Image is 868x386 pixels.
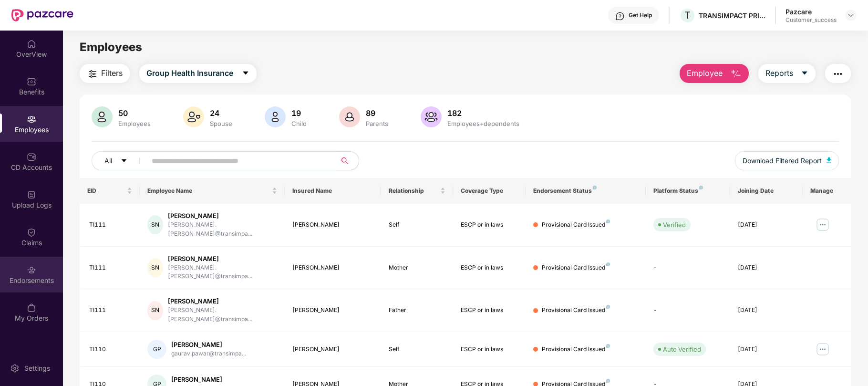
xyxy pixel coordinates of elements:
[292,306,373,315] div: [PERSON_NAME]
[89,345,132,354] div: TI110
[146,67,233,79] span: Group Health Insurance
[461,345,518,354] div: ESCP or in laws
[364,108,390,118] div: 89
[335,157,354,165] span: search
[80,64,130,83] button: Filters
[629,11,652,19] div: Get Help
[80,178,140,204] th: EID
[147,215,163,234] div: SN
[663,344,701,354] div: Auto Verified
[765,67,793,79] span: Reports
[542,220,610,230] div: Provisional Card Issued
[289,120,309,127] div: Child
[738,345,795,354] div: [DATE]
[171,349,246,358] div: gaurav.pawar@transimpa...
[680,64,749,83] button: Employee
[815,342,830,357] img: manageButton
[738,263,795,272] div: [DATE]
[116,120,153,127] div: Employees
[815,217,830,232] img: manageButton
[27,228,36,237] img: svg+xml;base64,PHN2ZyBpZD0iQ2xhaW0iIHhtbG5zPSJodHRwOi8vd3d3LnczLm9yZy8yMDAwL3N2ZyIgd2lkdGg9IjIwIi...
[738,306,795,315] div: [DATE]
[147,340,166,359] div: GP
[421,106,442,127] img: svg+xml;base64,PHN2ZyB4bWxucz0iaHR0cDovL3d3dy53My5vcmcvMjAwMC9zdmciIHhtbG5zOnhsaW5rPSJodHRwOi8vd3...
[140,178,284,204] th: Employee Name
[615,11,625,21] img: svg+xml;base64,PHN2ZyBpZD0iSGVscC0zMngzMiIgeG1sbnM9Imh0dHA6Ly93d3cudzMub3JnLzIwMDAvc3ZnIiB3aWR0aD...
[389,220,446,230] div: Self
[292,263,373,272] div: [PERSON_NAME]
[27,39,36,49] img: svg+xml;base64,PHN2ZyBpZD0iSG9tZSIgeG1sbnM9Imh0dHA6Ly93d3cudzMub3JnLzIwMDAvc3ZnIiB3aWR0aD0iMjAiIG...
[168,220,277,239] div: [PERSON_NAME].[PERSON_NAME]@transimpa...
[730,68,742,80] img: svg+xml;base64,PHN2ZyB4bWxucz0iaHR0cDovL3d3dy53My5vcmcvMjAwMC9zdmciIHhtbG5zOnhsaW5rPSJodHRwOi8vd3...
[738,220,795,230] div: [DATE]
[27,77,36,86] img: svg+xml;base64,PHN2ZyBpZD0iQmVuZWZpdHMiIHhtbG5zPSJodHRwOi8vd3d3LnczLm9yZy8yMDAwL3N2ZyIgd2lkdGg9Ij...
[743,156,822,166] span: Download Filtered Report
[27,265,36,275] img: svg+xml;base64,PHN2ZyBpZD0iRW5kb3JzZW1lbnRzIiB4bWxucz0iaHR0cDovL3d3dy53My5vcmcvMjAwMC9zdmciIHdpZH...
[542,306,610,315] div: Provisional Card Issued
[147,301,163,320] div: SN
[606,344,610,348] img: svg+xml;base64,PHN2ZyB4bWxucz0iaHR0cDovL3d3dy53My5vcmcvMjAwMC9zdmciIHdpZHRoPSI4IiBoZWlnaHQ9IjgiIH...
[171,375,246,384] div: [PERSON_NAME]
[593,186,597,189] img: svg+xml;base64,PHN2ZyB4bWxucz0iaHR0cDovL3d3dy53My5vcmcvMjAwMC9zdmciIHdpZHRoPSI4IiBoZWlnaHQ9IjgiIH...
[758,64,816,83] button: Reportscaret-down
[453,178,526,204] th: Coverage Type
[242,69,249,78] span: caret-down
[80,40,142,54] span: Employees
[389,345,446,354] div: Self
[292,345,373,354] div: [PERSON_NAME]
[104,156,112,166] span: All
[847,11,855,19] img: svg+xml;base64,PHN2ZyBpZD0iRHJvcGRvd24tMzJ4MzIiIHhtbG5zPSJodHRwOi8vd3d3LnczLm9yZy8yMDAwL3N2ZyIgd2...
[92,106,113,127] img: svg+xml;base64,PHN2ZyB4bWxucz0iaHR0cDovL3d3dy53My5vcmcvMjAwMC9zdmciIHhtbG5zOnhsaW5rPSJodHRwOi8vd3...
[730,178,803,204] th: Joining Date
[335,151,359,170] button: search
[646,247,730,290] td: -
[785,16,837,24] div: Customer_success
[121,157,127,165] span: caret-down
[27,115,36,124] img: svg+xml;base64,PHN2ZyBpZD0iRW1wbG95ZWVzIiB4bWxucz0iaHR0cDovL3d3dy53My5vcmcvMjAwMC9zdmciIHdpZHRoPS...
[542,263,610,272] div: Provisional Card Issued
[606,262,610,266] img: svg+xml;base64,PHN2ZyB4bWxucz0iaHR0cDovL3d3dy53My5vcmcvMjAwMC9zdmciIHdpZHRoPSI4IiBoZWlnaHQ9IjgiIH...
[89,220,132,230] div: TI111
[21,364,53,373] div: Settings
[92,151,150,170] button: Allcaret-down
[832,68,844,80] img: svg+xml;base64,PHN2ZyB4bWxucz0iaHR0cDovL3d3dy53My5vcmcvMjAwMC9zdmciIHdpZHRoPSIyNCIgaGVpZ2h0PSIyNC...
[542,345,610,354] div: Provisional Card Issued
[285,178,381,204] th: Insured Name
[699,186,703,189] img: svg+xml;base64,PHN2ZyB4bWxucz0iaHR0cDovL3d3dy53My5vcmcvMjAwMC9zdmciIHdpZHRoPSI4IiBoZWlnaHQ9IjgiIH...
[389,187,439,195] span: Relationship
[389,263,446,272] div: Mother
[735,151,839,170] button: Download Filtered Report
[292,220,373,230] div: [PERSON_NAME]
[445,108,521,118] div: 182
[533,187,639,195] div: Endorsement Status
[606,379,610,383] img: svg+xml;base64,PHN2ZyB4bWxucz0iaHR0cDovL3d3dy53My5vcmcvMjAwMC9zdmciIHdpZHRoPSI4IiBoZWlnaHQ9IjgiIH...
[147,258,163,277] div: SN
[147,187,269,195] span: Employee Name
[168,297,277,306] div: [PERSON_NAME]
[646,289,730,332] td: -
[389,306,446,315] div: Father
[803,178,851,204] th: Manage
[10,364,20,373] img: svg+xml;base64,PHN2ZyBpZD0iU2V0dGluZy0yMHgyMCIgeG1sbnM9Imh0dHA6Ly93d3cudzMub3JnLzIwMDAvc3ZnIiB3aW...
[27,303,36,313] img: svg+xml;base64,PHN2ZyBpZD0iTXlfT3JkZXJzIiBkYXRhLW5hbWU9Ik15IE9yZGVycyIgeG1sbnM9Imh0dHA6Ly93d3cudz...
[168,254,277,263] div: [PERSON_NAME]
[606,305,610,309] img: svg+xml;base64,PHN2ZyB4bWxucz0iaHR0cDovL3d3dy53My5vcmcvMjAwMC9zdmciIHdpZHRoPSI4IiBoZWlnaHQ9IjgiIH...
[461,220,518,230] div: ESCP or in laws
[101,67,123,79] span: Filters
[381,178,454,204] th: Relationship
[87,68,98,80] img: svg+xml;base64,PHN2ZyB4bWxucz0iaHR0cDovL3d3dy53My5vcmcvMjAwMC9zdmciIHdpZHRoPSIyNCIgaGVpZ2h0PSIyNC...
[827,157,831,163] img: svg+xml;base64,PHN2ZyB4bWxucz0iaHR0cDovL3d3dy53My5vcmcvMjAwMC9zdmciIHhtbG5zOnhsaW5rPSJodHRwOi8vd3...
[684,10,691,21] span: T
[116,108,153,118] div: 50
[171,340,246,349] div: [PERSON_NAME]
[699,11,765,20] div: TRANSIMPACT PRIVATE LIMITED
[364,120,390,127] div: Parents
[289,108,309,118] div: 19
[265,106,286,127] img: svg+xml;base64,PHN2ZyB4bWxucz0iaHR0cDovL3d3dy53My5vcmcvMjAwMC9zdmciIHhtbG5zOnhsaW5rPSJodHRwOi8vd3...
[27,190,36,199] img: svg+xml;base64,PHN2ZyBpZD0iVXBsb2FkX0xvZ3MiIGRhdGEtbmFtZT0iVXBsb2FkIExvZ3MiIHhtbG5zPSJodHRwOi8vd3...
[663,220,686,230] div: Verified
[653,187,723,195] div: Platform Status
[11,9,73,21] img: New Pazcare Logo
[785,7,837,16] div: Pazcare
[339,106,360,127] img: svg+xml;base64,PHN2ZyB4bWxucz0iaHR0cDovL3d3dy53My5vcmcvMjAwMC9zdmciIHhtbG5zOnhsaW5rPSJodHRwOi8vd3...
